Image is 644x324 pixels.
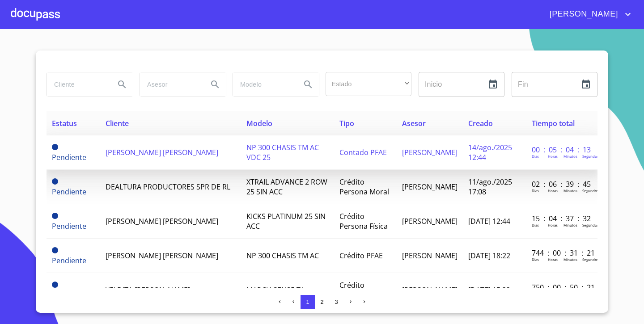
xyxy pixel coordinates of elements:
[582,257,599,262] p: Segundos
[548,223,558,227] p: Horas
[52,213,58,219] span: Pendiente
[563,154,577,159] p: Minutos
[306,299,309,305] span: 1
[468,285,510,295] span: [DATE] 15:33
[52,152,86,162] span: Pendiente
[246,118,272,128] span: Modelo
[532,223,539,227] p: Dias
[246,251,319,261] span: NP 300 CHASIS TM AC
[52,178,58,185] span: Pendiente
[106,147,218,157] span: [PERSON_NAME] [PERSON_NAME]
[468,118,493,128] span: Creado
[532,154,539,159] p: Dias
[52,187,86,197] span: Pendiente
[52,144,58,150] span: Pendiente
[563,188,577,193] p: Minutos
[315,295,329,309] button: 2
[106,216,218,226] span: [PERSON_NAME] [PERSON_NAME]
[233,72,294,97] input: search
[548,188,558,193] p: Horas
[52,118,77,128] span: Estatus
[329,295,343,309] button: 3
[339,211,388,231] span: Crédito Persona Física
[548,257,558,262] p: Horas
[402,216,458,226] span: [PERSON_NAME]
[47,72,108,97] input: search
[52,256,86,265] span: Pendiente
[402,182,458,192] span: [PERSON_NAME]
[532,248,592,258] p: 744 : 00 : 31 : 21
[582,223,599,227] p: Segundos
[532,282,592,292] p: 750 : 00 : 50 : 21
[52,282,58,288] span: Pendiente
[532,179,592,189] p: 02 : 06 : 39 : 45
[111,74,133,95] button: Search
[532,188,539,193] p: Dias
[563,257,577,262] p: Minutos
[532,257,539,262] p: Dias
[204,74,226,95] button: Search
[582,154,599,159] p: Segundos
[548,154,558,159] p: Horas
[339,280,388,300] span: Crédito Persona Física
[468,143,512,162] span: 14/ago./2025 12:44
[246,177,327,197] span: XTRAIL ADVANCE 2 ROW 25 SIN ACC
[339,147,387,157] span: Contado PFAE
[326,72,411,96] div: ​
[402,118,426,128] span: Asesor
[301,295,315,309] button: 1
[52,247,58,253] span: Pendiente
[543,7,633,21] button: account of current user
[468,177,512,197] span: 11/ago./2025 17:08
[543,7,623,21] span: [PERSON_NAME]
[402,285,458,295] span: [PERSON_NAME]
[339,118,354,128] span: Tipo
[106,251,218,261] span: [PERSON_NAME] [PERSON_NAME]
[468,216,510,226] span: [DATE] 12:44
[246,143,319,162] span: NP 300 CHASIS TM AC VDC 25
[140,72,201,97] input: search
[320,299,323,305] span: 2
[106,182,230,192] span: DEALTURA PRODUCTORES SPR DE RL
[468,251,510,261] span: [DATE] 18:22
[106,285,190,295] span: YELDITA [PERSON_NAME]
[563,223,577,227] p: Minutos
[297,74,319,95] button: Search
[582,188,599,193] p: Segundos
[52,221,86,231] span: Pendiente
[532,118,575,128] span: Tiempo total
[335,299,338,305] span: 3
[532,145,592,155] p: 00 : 05 : 04 : 13
[246,211,326,231] span: KICKS PLATINUM 25 SIN ACC
[106,118,129,128] span: Cliente
[246,285,305,295] span: MARCH SENSE TA
[402,147,458,157] span: [PERSON_NAME]
[402,251,458,261] span: [PERSON_NAME]
[339,177,389,197] span: Crédito Persona Moral
[339,251,383,261] span: Crédito PFAE
[532,214,592,223] p: 15 : 04 : 37 : 32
